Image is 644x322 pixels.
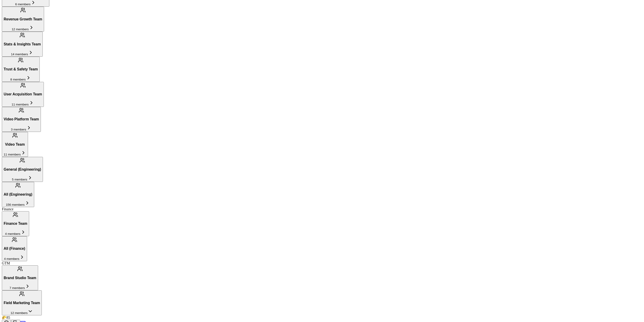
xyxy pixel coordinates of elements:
[12,178,27,181] span: 5 members
[4,167,41,172] h3: General (Engineering)
[2,7,44,32] button: Revenue Growth Team12 members
[6,316,10,319] span: 85
[10,286,25,290] span: 7 members
[4,142,26,147] h3: Video Team
[2,290,42,315] button: Field Marketing Team12 members
[15,3,31,6] span: 6 members
[2,107,41,132] button: Video Platform Team3 members
[4,247,25,251] h3: All (Finance)
[10,78,26,81] span: 8 members
[4,42,41,46] h3: Stats & Insights Team
[2,32,43,57] button: Stats & Insights Team14 members
[11,53,28,56] span: 14 members
[2,211,29,236] button: Finance Team4 members
[2,316,6,319] span: taco
[4,257,19,261] span: 4 members
[4,17,42,21] h3: Revenue Growth Team
[4,222,27,226] h3: Finance Team
[2,265,38,290] button: Brand Studio Team7 members
[4,276,36,280] h3: Brand Studio Team
[2,57,40,82] button: Trust & Safety Team8 members
[4,117,39,121] h3: Video Platform Team
[2,132,28,157] button: Video Team11 members
[12,28,29,31] span: 12 members
[2,261,10,265] span: GTM
[2,157,43,182] button: General (Engineering)5 members
[11,311,28,315] span: 12 members
[4,92,42,96] h3: User Acquisition Team
[2,82,44,107] button: User Acquisition Team11 members
[11,128,26,131] span: 3 members
[4,153,21,156] span: 11 members
[6,203,25,206] span: 156 members
[2,207,14,211] span: Finance
[2,236,27,261] button: All (Finance)4 members
[12,103,29,106] span: 11 members
[4,192,32,197] h3: All (Engineering)
[4,67,38,71] h3: Trust & Safety Team
[4,301,40,305] h3: Field Marketing Team
[2,182,34,207] button: All (Engineering)156 members
[5,232,20,236] span: 4 members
